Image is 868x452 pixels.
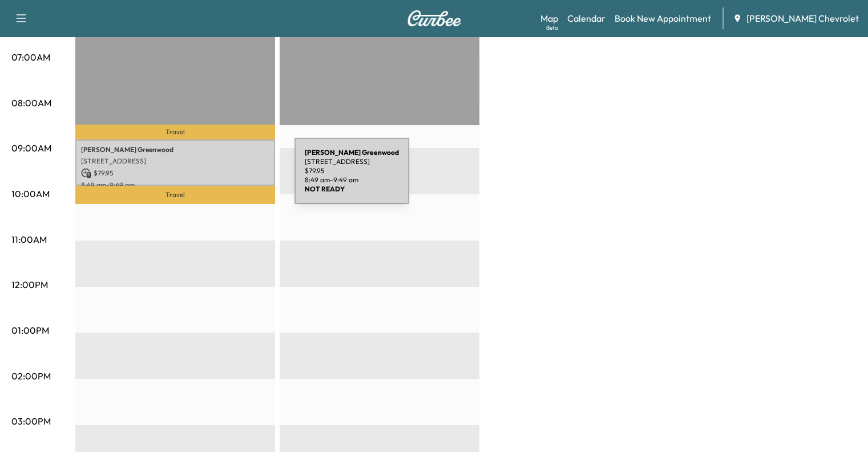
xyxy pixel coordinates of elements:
p: 02:00PM [11,369,51,383]
span: [PERSON_NAME] Chevrolet [746,11,859,25]
p: 07:00AM [11,50,50,64]
a: Calendar [567,11,605,25]
p: [STREET_ADDRESS] [81,157,269,166]
p: 08:00AM [11,96,51,110]
p: Travel [75,186,275,204]
p: [PERSON_NAME] Greenwood [81,145,269,154]
p: 03:00PM [11,414,51,428]
p: 10:00AM [11,187,50,201]
p: 01:00PM [11,323,49,337]
a: MapBeta [540,11,558,25]
div: Beta [546,23,558,32]
p: $ 79.95 [81,168,269,178]
a: Book New Appointment [615,11,711,25]
p: 8:49 am - 9:49 am [81,181,269,190]
p: Travel [75,125,275,139]
p: 12:00PM [11,278,48,291]
p: 09:00AM [11,141,51,155]
img: Curbee Logo [407,10,462,26]
p: 11:00AM [11,233,47,246]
